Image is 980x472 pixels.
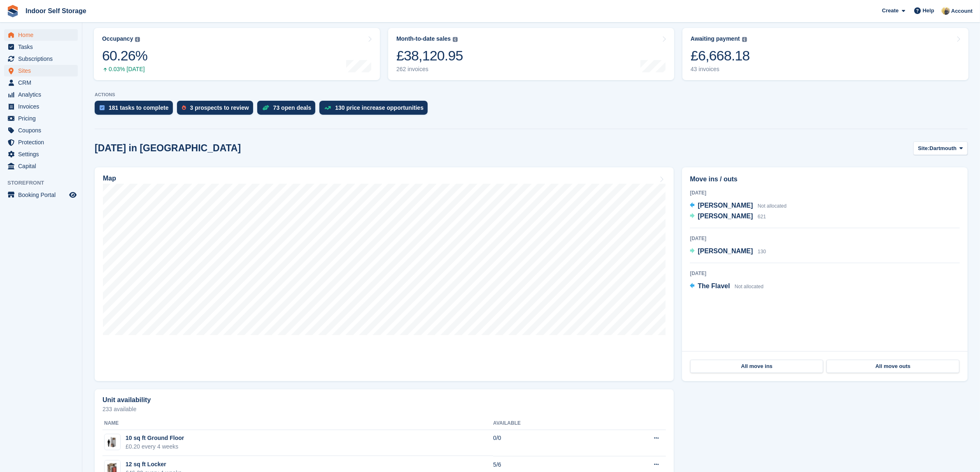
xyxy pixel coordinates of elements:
[4,113,78,124] a: menu
[18,77,68,88] span: CRM
[18,65,68,76] span: Sites
[691,35,740,42] div: Awaiting payment
[18,41,68,53] span: Tasks
[18,101,68,112] span: Invoices
[182,105,186,110] img: prospect-51fa495bee0391a8d652442698ab0144808aea92771e9ea1ae160a38d050c398.svg
[273,104,312,111] div: 73 open deals
[18,189,68,201] span: Booking Portal
[4,65,78,76] a: menu
[690,270,960,277] div: [DATE]
[4,77,78,88] a: menu
[18,160,68,172] span: Capital
[103,175,116,182] h2: Map
[4,189,78,201] a: menu
[396,47,463,64] div: £38,120.95
[388,28,674,80] a: Month-to-date sales £38,120.95 262 invoices
[18,125,68,136] span: Coupons
[135,37,140,42] img: icon-info-grey-7440780725fd019a000dd9b08b2336e03edf1995a4989e88bcd33f0948082b44.svg
[4,53,78,65] a: menu
[102,47,147,64] div: 60.26%
[913,141,968,155] button: Site: Dartmouth
[942,7,950,15] img: Jo Moon
[102,417,493,430] th: Name
[758,214,766,220] span: 621
[735,284,764,289] span: Not allocated
[882,7,899,15] span: Create
[690,246,766,257] a: [PERSON_NAME] 130
[453,37,458,42] img: icon-info-grey-7440780725fd019a000dd9b08b2336e03edf1995a4989e88bcd33f0948082b44.svg
[126,460,182,469] div: 12 sq ft Locker
[691,47,750,64] div: £6,668.18
[18,148,68,160] span: Settings
[918,144,929,153] span: Site:
[690,211,766,222] a: [PERSON_NAME] 621
[4,160,78,172] a: menu
[396,66,463,73] div: 262 invoices
[190,104,249,111] div: 3 prospects to review
[690,235,960,242] div: [DATE]
[682,28,968,80] a: Awaiting payment £6,668.18 43 invoices
[257,101,320,119] a: 73 open deals
[105,436,120,448] img: 10-sqft-unit.jpg
[102,406,666,412] p: 233 available
[930,144,957,153] span: Dartmouth
[951,7,973,15] span: Account
[923,7,934,15] span: Help
[493,417,599,430] th: Available
[690,201,787,211] a: [PERSON_NAME] Not allocated
[4,125,78,136] a: menu
[18,53,68,65] span: Subscriptions
[4,41,78,53] a: menu
[126,434,184,442] div: 10 sq ft Ground Floor
[690,281,764,292] a: The Flavel Not allocated
[95,92,968,97] p: ACTIONS
[691,66,750,73] div: 43 invoices
[4,101,78,112] a: menu
[4,29,78,41] a: menu
[18,137,68,148] span: Protection
[698,213,753,220] span: [PERSON_NAME]
[177,101,257,119] a: 3 prospects to review
[100,105,105,110] img: task-75834270c22a3079a89374b754ae025e5fb1db73e45f91037f5363f120a921f8.svg
[698,282,730,289] span: The Flavel
[826,360,959,373] a: All move outs
[698,202,753,209] span: [PERSON_NAME]
[102,396,151,404] h2: Unit availability
[4,148,78,160] a: menu
[324,106,331,110] img: price_increase_opportunities-93ffe204e8149a01c8c9dc8f82e8f89637d9d84a8eef4429ea346261dce0b2c0.svg
[742,37,747,42] img: icon-info-grey-7440780725fd019a000dd9b08b2336e03edf1995a4989e88bcd33f0948082b44.svg
[95,167,674,381] a: Map
[493,430,599,456] td: 0/0
[95,143,241,154] h2: [DATE] in [GEOGRAPHIC_DATA]
[18,113,68,124] span: Pricing
[94,28,380,80] a: Occupancy 60.26% 0.03% [DATE]
[335,104,424,111] div: 130 price increase opportunities
[18,89,68,100] span: Analytics
[102,35,133,42] div: Occupancy
[7,5,19,17] img: stora-icon-8386f47178a22dfd0bd8f6a31ec36ba5ce8667c1dd55bd0f319d3a0aa187defe.svg
[95,101,177,119] a: 181 tasks to complete
[4,137,78,148] a: menu
[690,189,960,197] div: [DATE]
[319,101,432,119] a: 130 price increase opportunities
[396,35,451,42] div: Month-to-date sales
[102,66,147,73] div: 0.03% [DATE]
[68,190,78,200] a: Preview store
[690,360,823,373] a: All move ins
[109,104,169,111] div: 181 tasks to complete
[22,4,90,18] a: Indoor Self Storage
[262,105,269,111] img: deal-1b604bf984904fb50ccaf53a9ad4b4a5d6e5aea283cecdc64d6e3604feb123c2.svg
[18,29,68,41] span: Home
[7,179,82,187] span: Storefront
[126,442,184,451] div: £0.20 every 4 weeks
[690,174,960,184] h2: Move ins / outs
[4,89,78,100] a: menu
[698,248,753,255] span: [PERSON_NAME]
[758,203,787,209] span: Not allocated
[758,249,766,255] span: 130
